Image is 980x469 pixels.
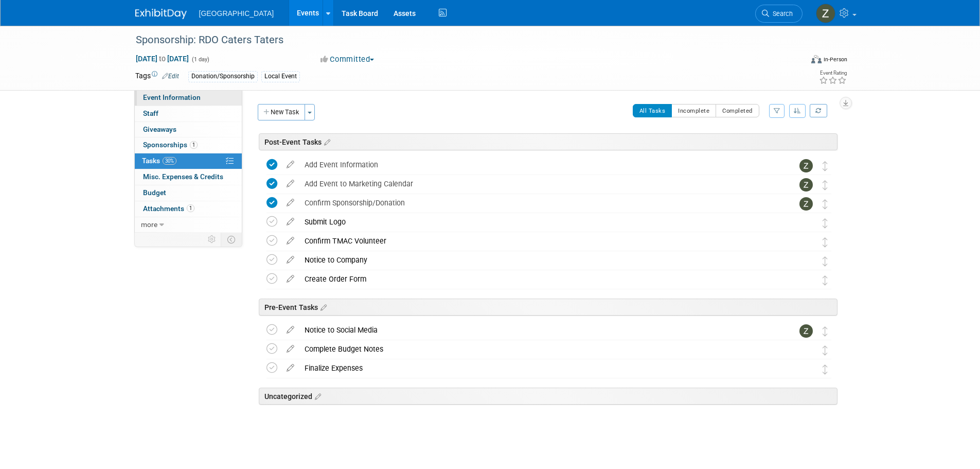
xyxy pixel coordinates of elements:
a: Edit sections [318,302,327,312]
div: Confirm TMAC Volunteer [299,232,779,250]
i: Move task [823,161,828,171]
a: edit [281,325,299,335]
div: Post-Event Tasks [259,133,838,150]
i: Move task [823,199,828,209]
a: edit [281,255,299,265]
span: 30% [163,157,176,165]
a: edit [281,274,299,284]
img: Zoe Graham [799,197,813,211]
button: Committed [317,54,378,65]
button: New Task [258,104,305,120]
span: Misc. Expenses & Credits [143,172,223,181]
a: edit [281,236,299,246]
td: Personalize Event Tab Strip [203,233,221,246]
a: Misc. Expenses & Credits [135,169,242,185]
i: Move task [823,345,828,355]
span: Staff [143,109,158,117]
span: more [141,220,157,229]
div: Event Format [742,54,848,69]
a: Edit sections [312,391,321,401]
div: Sponsorship: RDO Caters Taters [132,31,787,49]
div: Pre-Event Tasks [259,299,838,316]
a: Budget [135,185,242,201]
span: 1 [187,204,194,212]
div: In-Person [823,56,847,63]
span: Attachments [143,204,194,213]
img: Format-Inperson.png [811,55,822,63]
a: Attachments1 [135,201,242,217]
div: Uncategorized [259,388,838,405]
a: edit [281,179,299,188]
a: edit [281,344,299,354]
div: Notice to Company [299,251,779,269]
span: [DATE] [DATE] [135,54,189,63]
button: Incomplete [671,104,716,117]
i: Move task [823,275,828,285]
span: [GEOGRAPHIC_DATA] [199,9,274,18]
img: Kindra Mahler [799,216,813,230]
button: All Tasks [633,104,672,117]
a: Refresh [810,104,827,117]
a: edit [281,198,299,207]
img: Kindra Mahler [799,362,813,376]
div: Notice to Social Media [299,321,779,339]
td: Toggle Event Tabs [221,233,242,246]
span: Sponsorships [143,141,198,149]
img: Zoe Graham [799,324,813,338]
a: Edit sections [322,136,330,147]
img: Zoe Graham [816,4,835,23]
a: Giveaways [135,122,242,137]
a: Staff [135,106,242,121]
a: more [135,217,242,233]
i: Move task [823,218,828,228]
a: Event Information [135,90,242,106]
img: Zoe Graham [799,159,813,172]
span: to [157,55,167,63]
div: Local Event [261,71,300,82]
img: Kindra Mahler [799,273,813,287]
div: Finalize Expenses [299,359,779,377]
span: Budget [143,188,166,197]
div: Donation/Sponsorship [188,71,258,82]
span: (1 day) [191,56,209,63]
a: edit [281,363,299,373]
div: Event Rating [819,71,847,76]
img: Kindra Mahler [799,254,813,268]
div: Submit Logo [299,213,779,231]
div: Add Event Information [299,156,779,173]
div: Complete Budget Notes [299,340,779,358]
a: Edit [162,73,179,80]
div: Add Event to Marketing Calendar [299,175,779,193]
i: Move task [823,326,828,336]
i: Move task [823,180,828,190]
img: Zoe Graham [799,178,813,192]
img: Kindra Mahler [799,235,813,249]
a: Sponsorships1 [135,137,242,153]
span: Giveaways [143,125,176,133]
i: Move task [823,237,828,247]
a: Tasks30% [135,153,242,169]
span: Event Information [143,93,201,101]
button: Completed [716,104,759,117]
a: edit [281,217,299,227]
img: Kindra Mahler [799,343,813,357]
td: Tags [135,71,179,82]
i: Move task [823,364,828,374]
img: ExhibitDay [135,9,187,19]
span: 1 [190,141,198,149]
i: Move task [823,256,828,266]
a: Search [755,5,803,23]
a: edit [281,160,299,169]
span: Search [769,10,793,18]
span: Tasks [142,157,176,165]
div: Create Order Form [299,270,779,288]
div: Confirm Sponsorship/Donation [299,194,779,212]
